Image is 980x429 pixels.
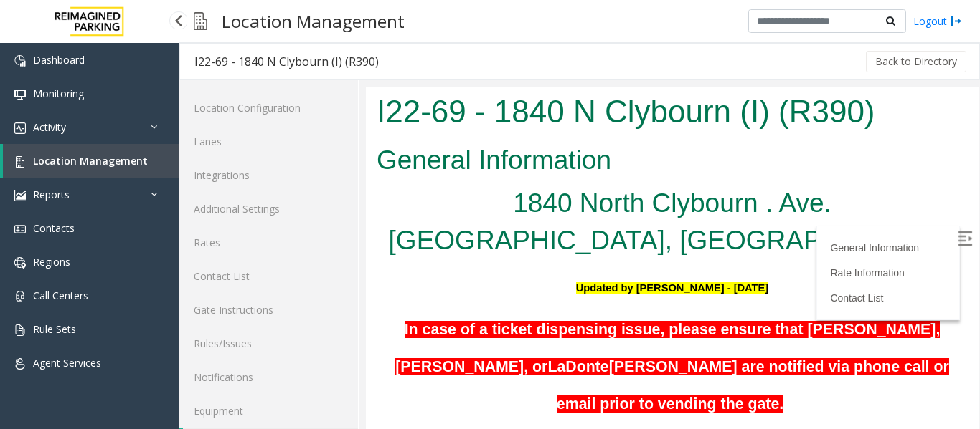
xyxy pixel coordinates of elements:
img: 'icon' [14,291,26,302]
img: logout [951,14,962,29]
img: 'icon' [14,257,26,269]
span: Reports [33,188,70,201]
h2: General Information [11,54,602,92]
button: Back to Directory [866,51,966,72]
span: Call Centers [33,289,88,302]
h3: Location Management [215,4,412,39]
div: I22-69 - 1840 N Clybourn (I) (R390) [194,52,379,71]
a: Location Management [3,144,179,178]
img: 'icon' [14,55,26,67]
span: Activity [33,120,66,134]
h1: I22-69 - 1840 N Clybourn (I) (R390) [11,2,602,47]
a: Location Configuration [179,91,358,125]
span: In case of a ticket dispensing issue, please ensure that [PERSON_NAME], [PERSON_NAME], or [29,233,574,288]
a: Rates [179,226,358,259]
span: Dashboard [33,53,85,67]
img: 'icon' [14,358,26,370]
span: Agent Services [33,356,101,370]
a: Gate Instructions [179,293,358,327]
img: 'icon' [14,122,26,134]
img: Open/Close Sidebar Menu [592,144,606,158]
span: [PERSON_NAME] are notified via phone call or email prior to vending the gate. [191,271,583,325]
img: 'icon' [14,156,26,168]
a: Rules/Issues [179,327,358,360]
a: Contact List [464,205,517,216]
a: Notifications [179,360,358,394]
img: 'icon' [14,223,26,235]
span: LaDonte [182,271,242,289]
span: Rule Sets [33,322,76,336]
span: Location Management [33,154,148,168]
img: 'icon' [14,324,26,336]
span: Monitoring [33,87,84,100]
span: Contacts [33,221,75,235]
a: Lanes [179,125,358,158]
a: Equipment [179,394,358,428]
a: Additional Settings [179,192,358,226]
img: 'icon' [14,89,26,100]
span: Regions [33,255,70,269]
span: U [210,195,218,206]
a: Rate Information [464,180,539,191]
img: pageIcon [194,4,207,39]
span: pdated by [PERSON_NAME] - [DATE] [217,195,402,206]
img: 'icon' [14,190,26,201]
a: General Information [464,155,553,166]
a: 1840 North Clybourn . Ave. [GEOGRAPHIC_DATA], [GEOGRAPHIC_DATA] [23,101,590,168]
a: Integrations [179,158,358,192]
a: Contact List [179,259,358,293]
a: Logout [913,14,962,29]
